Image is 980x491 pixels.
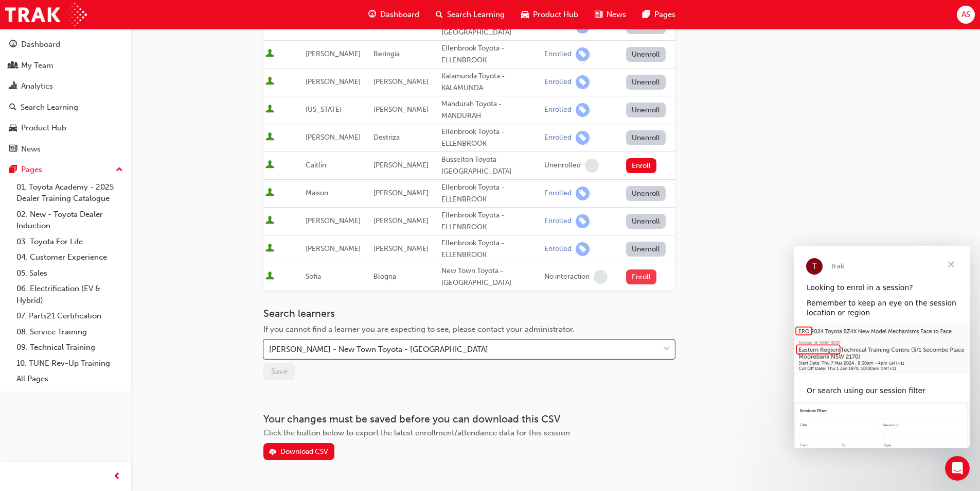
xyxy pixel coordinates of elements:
[373,216,429,225] span: [PERSON_NAME]
[544,272,590,282] div: No interaction
[12,340,127,355] a: 09. Technical Training
[306,133,361,142] span: [PERSON_NAME]
[12,324,127,340] a: 08. Service Training
[576,103,590,117] span: learningRecordVerb_ENROLL-icon
[12,308,127,324] a: 07. Parts21 Certification
[113,470,121,483] span: prev-icon
[280,447,328,456] div: Download CSV
[4,98,127,117] a: Search Learning
[9,40,17,49] span: guage-icon
[265,160,274,171] span: User is active
[521,8,529,21] span: car-icon
[12,281,127,308] a: 06. Electrification (EV & Hybrid)
[12,355,127,371] a: 10. TUNE Rev-Up Training
[306,161,326,170] span: Caitlin
[544,77,572,87] div: Enrolled
[373,189,429,197] span: [PERSON_NAME]
[265,49,274,59] span: User is active
[576,47,590,61] span: learningRecordVerb_ENROLL-icon
[263,325,575,334] span: If you cannot find a learner you are expecting to see, please contact your administrator.
[21,60,54,72] div: My Team
[368,8,376,21] span: guage-icon
[306,272,321,281] span: Sofia
[263,363,295,380] button: Save
[794,246,970,448] iframe: Intercom live chat message
[9,103,16,112] span: search-icon
[663,343,670,356] span: down-icon
[441,238,540,261] div: Ellenbrook Toyota - ELLENBROOK
[265,105,274,115] span: User is active
[441,210,540,233] div: Ellenbrook Toyota - ELLENBROOK
[12,371,127,387] a: All Pages
[626,103,666,117] button: Unenroll
[576,242,590,256] span: learningRecordVerb_ENROLL-icon
[576,187,590,200] span: learningRecordVerb_ENROLL-icon
[961,9,970,21] span: AS
[634,4,684,25] a: pages-iconPages
[576,214,590,228] span: learningRecordVerb_ENROLL-icon
[595,8,602,21] span: news-icon
[265,188,274,198] span: User is active
[373,244,429,253] span: [PERSON_NAME]
[269,344,488,355] div: [PERSON_NAME] - New Town Toyota - [GEOGRAPHIC_DATA]
[265,77,274,87] span: User is active
[263,413,675,425] h3: Your changes must be saved before you can download this CSV
[441,265,540,289] div: New Town Toyota - [GEOGRAPHIC_DATA]
[4,160,127,179] button: Pages
[9,124,17,133] span: car-icon
[21,80,53,92] div: Analytics
[21,101,78,113] div: Search Learning
[626,186,666,201] button: Unenroll
[12,234,127,250] a: 03. Toyota For Life
[373,77,429,86] span: [PERSON_NAME]
[957,6,975,24] button: AS
[533,9,578,21] span: Product Hub
[4,56,127,75] a: My Team
[441,43,540,66] div: Ellenbrook Toyota - ELLENBROOK
[306,244,361,253] span: [PERSON_NAME]
[4,140,127,159] a: News
[626,47,666,62] button: Unenroll
[576,131,590,145] span: learningRecordVerb_ENROLL-icon
[12,249,127,265] a: 04. Customer Experience
[380,9,419,21] span: Dashboard
[5,3,87,26] a: Trak
[4,33,127,160] button: DashboardMy TeamAnalyticsSearch LearningProduct HubNews
[373,272,396,281] span: Blogna
[9,165,17,175] span: pages-icon
[306,216,361,225] span: [PERSON_NAME]
[544,105,572,115] div: Enrolled
[306,77,361,86] span: [PERSON_NAME]
[544,49,572,59] div: Enrolled
[427,4,513,25] a: search-iconSearch Learning
[306,105,342,114] span: [US_STATE]
[513,4,586,25] a: car-iconProduct Hub
[265,244,274,254] span: User is active
[4,118,127,138] a: Product Hub
[594,270,608,284] span: learningRecordVerb_NONE-icon
[12,265,127,281] a: 05. Sales
[306,189,328,197] span: Maison
[4,35,127,54] a: Dashboard
[626,269,657,284] button: Enroll
[626,242,666,257] button: Unenroll
[586,4,634,25] a: news-iconNews
[373,49,400,58] span: Beringia
[263,443,334,460] button: Download CSV
[373,161,429,170] span: [PERSON_NAME]
[626,214,666,229] button: Unenroll
[576,75,590,89] span: learningRecordVerb_ENROLL-icon
[12,179,127,207] a: 01. Toyota Academy - 2025 Dealer Training Catalogue
[21,143,41,155] div: News
[263,308,675,319] h3: Search learners
[373,133,400,142] span: Destriza
[607,9,626,21] span: News
[263,428,570,437] span: Click the button below to export the latest enrollment/attendance data for this session
[441,98,540,122] div: Mandurah Toyota - MANDURAH
[436,8,443,21] span: search-icon
[585,159,599,173] span: learningRecordVerb_NONE-icon
[945,456,970,481] iframe: Intercom live chat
